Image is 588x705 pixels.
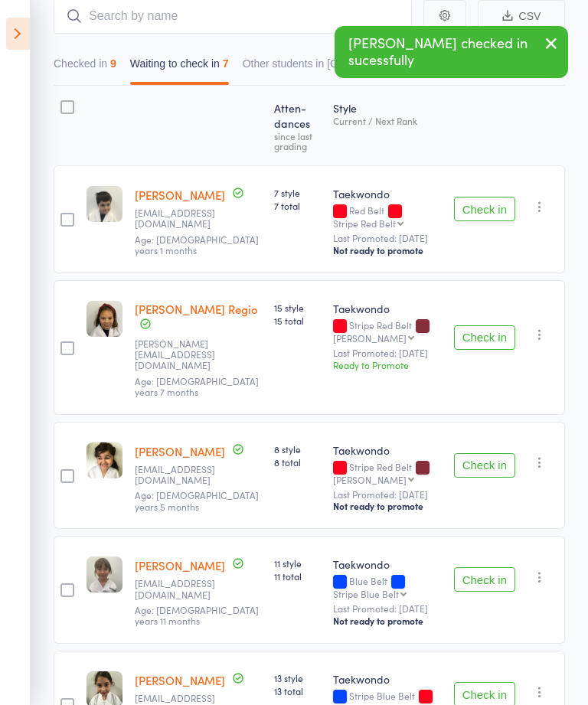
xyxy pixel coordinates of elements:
[335,26,568,78] div: [PERSON_NAME] checked in sucessfully
[274,314,321,327] span: 15 total
[274,684,321,697] span: 13 total
[333,301,442,316] div: Taekwondo
[274,186,321,199] span: 7 style
[333,348,442,358] small: Last Promoted: [DATE]
[135,488,259,512] span: Age: [DEMOGRAPHIC_DATA] years 5 months
[135,443,225,459] a: [PERSON_NAME]
[333,475,407,485] div: [PERSON_NAME]
[274,131,321,151] div: since last grading
[454,325,515,350] button: Check in
[135,187,225,203] a: [PERSON_NAME]
[135,557,225,573] a: [PERSON_NAME]
[274,671,321,684] span: 13 style
[327,93,448,158] div: Style
[87,186,122,222] img: image1571115786.png
[274,442,321,455] span: 8 style
[274,570,321,583] span: 11 total
[87,442,122,478] img: image1615525029.png
[135,207,234,230] small: lcelli@bigpond.com
[135,301,258,317] a: [PERSON_NAME] Regio
[135,464,234,486] small: aysinlostar@hotmail.com
[274,556,321,570] span: 11 style
[333,244,442,256] div: Not ready to promote
[333,489,442,500] small: Last Promoted: [DATE]
[274,301,321,314] span: 15 style
[333,442,442,458] div: Taekwondo
[333,576,442,599] div: Blue Belt
[268,93,327,158] div: Atten­dances
[54,50,116,85] button: Checked in9
[135,338,234,371] small: shela.regio@gmail.com
[333,556,442,572] div: Taekwondo
[135,374,259,398] span: Age: [DEMOGRAPHIC_DATA] years 7 months
[135,603,259,627] span: Age: [DEMOGRAPHIC_DATA] years 11 months
[333,358,442,371] div: Ready to Promote
[135,233,259,256] span: Age: [DEMOGRAPHIC_DATA] years 1 months
[333,333,407,343] div: [PERSON_NAME]
[243,50,465,85] button: Other students in [GEOGRAPHIC_DATA]1213
[135,578,234,600] small: b.thomas123@hotmail.com
[454,197,515,221] button: Check in
[333,671,442,687] div: Taekwondo
[454,453,515,478] button: Check in
[333,116,442,126] div: Current / Next Rank
[333,462,442,485] div: Stripe Red Belt
[333,218,396,228] div: Stripe Red Belt
[87,556,122,592] img: image1706913445.png
[333,615,442,627] div: Not ready to promote
[87,301,122,337] img: image1660349352.png
[333,233,442,243] small: Last Promoted: [DATE]
[333,205,442,228] div: Red Belt
[135,672,225,688] a: [PERSON_NAME]
[454,567,515,592] button: Check in
[333,500,442,512] div: Not ready to promote
[333,320,442,343] div: Stripe Red Belt
[333,186,442,201] div: Taekwondo
[274,199,321,212] span: 7 total
[274,455,321,468] span: 8 total
[333,589,399,599] div: Stripe Blue Belt
[223,57,229,70] div: 7
[333,603,442,614] small: Last Promoted: [DATE]
[110,57,116,70] div: 9
[130,50,229,85] button: Waiting to check in7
